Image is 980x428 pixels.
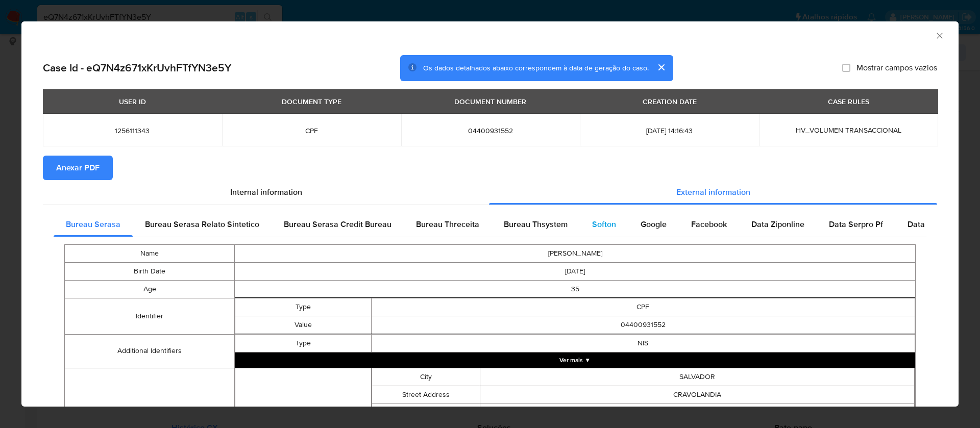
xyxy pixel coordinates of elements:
td: [PERSON_NAME] [235,244,916,262]
span: Bureau Serasa Credit Bureau [284,218,391,230]
span: Bureau Serasa Relato Sintetico [145,218,259,230]
td: Age [65,280,235,298]
td: CRAVOLANDIA [480,386,915,404]
span: Google [641,218,667,230]
td: Identifier [65,298,235,334]
td: City [372,368,480,386]
div: DOCUMENT NUMBER [448,93,532,110]
span: Facebook [691,218,727,230]
span: 1256111343 [55,126,210,135]
span: Data Serpro Pf [829,218,883,230]
td: 41245230 [480,404,915,421]
span: Mostrar campos vazios [856,63,937,73]
input: Mostrar campos vazios [842,64,850,72]
td: Birth Date [65,262,235,280]
td: [DATE] [235,262,916,280]
td: 35 [235,280,916,298]
td: Additional Identifiers [65,334,235,368]
span: CPF [234,126,389,135]
span: Softon [592,218,616,230]
button: Expand array [235,353,915,368]
td: Value [235,316,371,334]
button: Anexar PDF [43,156,113,180]
td: NIS [371,334,915,352]
span: [DATE] 14:16:43 [592,126,747,135]
span: Bureau Threceita [416,218,479,230]
span: Anexar PDF [56,157,100,179]
td: Type [235,298,371,316]
div: USER ID [113,93,152,110]
div: CREATION DATE [636,93,703,110]
td: CPF [371,298,915,316]
span: Bureau Serasa [66,218,120,230]
span: HV_VOLUMEN TRANSACCIONAL [796,125,901,135]
button: Fechar a janela [935,31,944,40]
td: Postal Code [372,404,480,421]
td: SALVADOR [480,368,915,386]
button: cerrar [649,55,673,80]
td: Type [235,334,371,352]
div: Detailed external info [54,212,926,237]
div: closure-recommendation-modal [21,21,959,407]
div: DOCUMENT TYPE [276,93,348,110]
span: Data Serpro Pj [908,218,961,230]
td: 04400931552 [371,316,915,334]
td: Street Address [372,386,480,404]
h2: Case Id - eQ7N4z671xKrUvhFTfYN3e5Y [43,61,231,74]
div: Detailed info [43,180,937,205]
span: External information [676,186,750,198]
div: CASE RULES [822,93,875,110]
span: Os dados detalhados abaixo correspondem à data de geração do caso. [423,63,649,73]
span: Bureau Thsystem [504,218,568,230]
span: 04400931552 [413,126,568,135]
td: Name [65,244,235,262]
span: Internal information [230,186,302,198]
span: Data Ziponline [751,218,804,230]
